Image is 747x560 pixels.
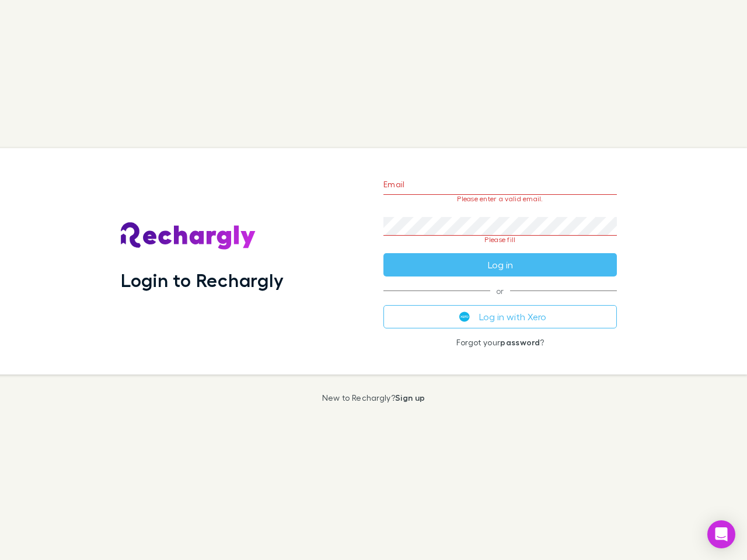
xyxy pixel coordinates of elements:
a: Sign up [395,393,425,402]
p: New to Rechargly? [322,393,425,402]
img: Xero's logo [459,311,470,322]
p: Forgot your ? [383,338,617,347]
a: password [500,337,540,347]
p: Please fill [383,236,617,244]
p: Please enter a valid email. [383,195,617,203]
img: Rechargly's Logo [121,222,256,250]
button: Log in [383,253,617,276]
h1: Login to Rechargly [121,269,284,291]
span: or [383,290,617,291]
button: Log in with Xero [383,305,617,328]
div: Open Intercom Messenger [707,520,735,548]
